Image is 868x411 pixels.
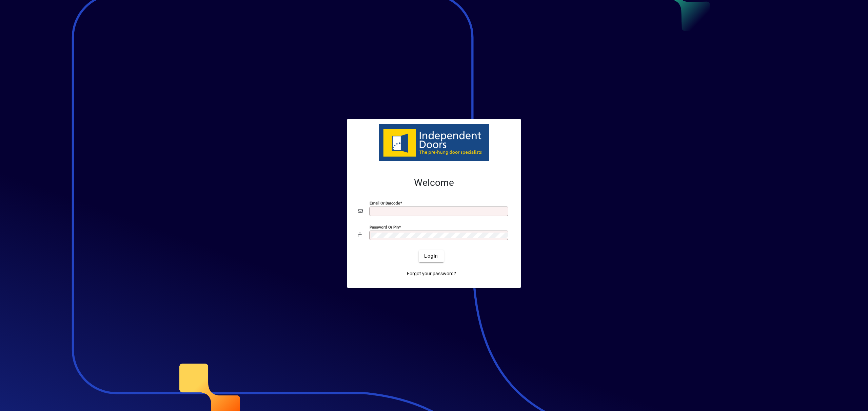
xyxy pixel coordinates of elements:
h2: Welcome [358,177,510,189]
span: Forgot your password? [407,270,456,277]
button: Login [419,250,443,262]
mat-label: Password or Pin [370,224,399,229]
span: Login [424,253,438,260]
a: Forgot your password? [404,268,459,280]
mat-label: Email or Barcode [370,200,400,205]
